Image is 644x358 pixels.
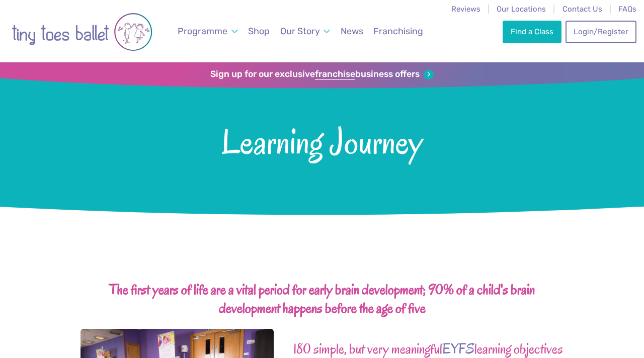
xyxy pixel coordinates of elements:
[442,342,474,357] a: EYFS
[497,5,546,14] a: Our Locations
[315,69,355,80] strong: franchise
[280,26,320,36] span: Our Story
[178,26,227,36] span: Programme
[341,26,363,36] span: News
[276,20,335,43] a: Our Story
[248,26,270,36] span: Shop
[503,21,561,43] a: Find a Class
[336,20,368,43] a: News
[566,21,636,43] a: Login/Register
[244,20,274,43] a: Shop
[12,7,152,57] img: tiny toes ballet
[373,26,423,36] span: Franchising
[210,69,433,80] a: Sign up for our exclusivefranchisebusiness offers
[369,20,428,43] a: Franchising
[25,120,619,161] span: Learning Journey
[451,5,480,14] a: Reviews
[173,20,243,43] a: Programme
[109,280,535,318] strong: The first years of life are a vital period for early brain development; 90% of a child's brain de...
[562,5,602,14] a: Contact Us
[618,5,636,14] a: FAQs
